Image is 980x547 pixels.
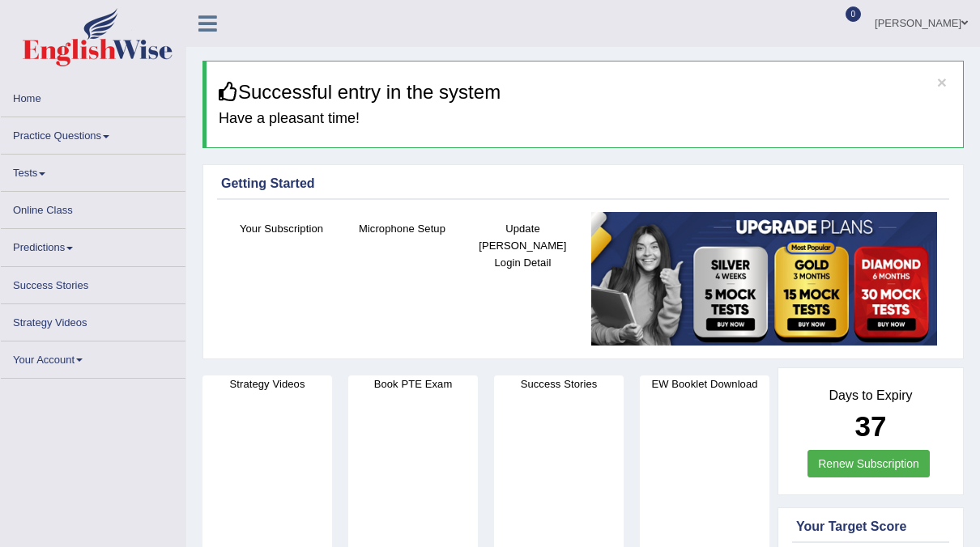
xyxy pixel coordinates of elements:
h4: EW Booklet Download [640,375,769,392]
span: 0 [846,6,862,22]
h4: Have a pleasant time! [219,111,951,127]
div: Your Target Score [796,517,945,536]
a: Your Account [1,341,185,373]
button: × [937,74,947,91]
h3: Successful entry in the system [219,82,951,103]
h4: Update [PERSON_NAME] Login Detail [471,220,575,271]
a: Home [1,80,185,112]
h4: Success Stories [494,375,624,392]
h4: Strategy Videos [202,375,332,392]
a: Renew Subscription [807,450,930,477]
b: 37 [855,410,887,442]
h4: Days to Expiry [796,388,945,403]
h4: Microphone Setup [350,220,454,237]
a: Practice Questions [1,117,185,149]
a: Predictions [1,229,185,261]
a: Online Class [1,192,185,223]
h4: Your Subscription [229,220,334,237]
a: Success Stories [1,267,185,299]
a: Strategy Videos [1,304,185,336]
h4: Book PTE Exam [348,375,478,392]
img: small5.jpg [591,212,937,346]
div: Getting Started [221,174,945,193]
a: Tests [1,155,185,186]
